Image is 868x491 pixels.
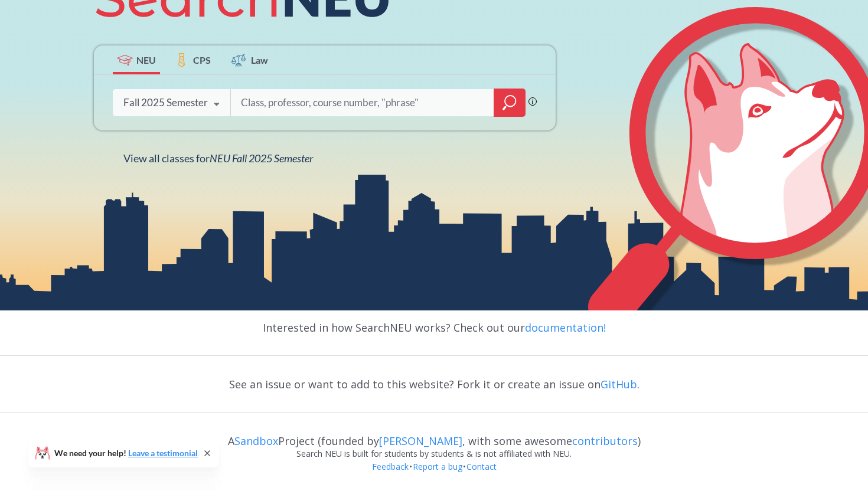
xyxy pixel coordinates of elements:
span: NEU [136,53,156,67]
span: NEU Fall 2025 Semester [210,152,313,165]
span: Law [251,53,268,67]
a: contributors [572,434,638,448]
a: Sandbox [234,434,278,448]
div: Fall 2025 Semester [123,96,208,109]
span: View all classes for [123,152,313,165]
a: documentation! [525,320,606,335]
a: Feedback [371,461,409,472]
div: magnifying glass [494,89,526,117]
input: Class, professor, course number, "phrase" [240,90,485,115]
svg: magnifying glass [502,94,517,111]
a: Contact [466,461,497,472]
a: Report a bug [412,461,463,472]
a: GitHub [601,377,637,391]
a: [PERSON_NAME] [379,434,462,448]
span: CPS [193,53,211,67]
